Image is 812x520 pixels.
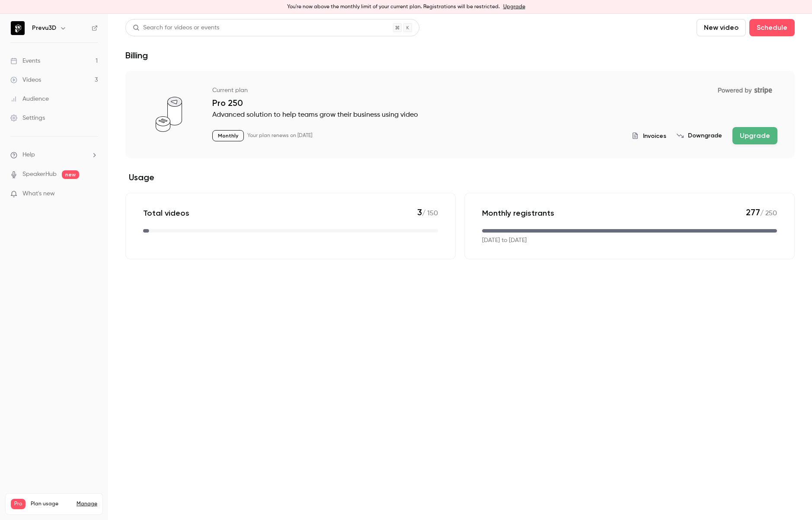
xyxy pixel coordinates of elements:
span: Pro [11,499,26,509]
div: Videos [10,76,41,84]
h6: Prevu3D [32,24,56,32]
div: Search for videos or events [133,23,219,32]
a: Upgrade [503,3,525,10]
h1: Billing [125,50,148,61]
div: Audience [10,95,49,103]
button: Invoices [632,131,666,140]
p: Current plan [212,86,248,95]
span: 277 [746,207,760,217]
li: help-dropdown-opener [10,150,98,160]
span: new [62,170,79,179]
a: SpeakerHub [22,170,57,179]
p: [DATE] to [DATE] [482,236,527,245]
p: Monthly registrants [482,208,554,218]
h2: Usage [125,172,795,182]
img: Prevu3D [11,21,25,35]
p: / 250 [746,207,777,219]
p: Monthly [212,130,244,141]
button: New video [697,19,746,36]
button: Downgrade [677,131,722,140]
span: Help [22,150,35,160]
span: 3 [417,207,422,217]
div: Settings [10,114,45,122]
p: Total videos [143,208,189,218]
span: Invoices [643,131,666,140]
iframe: Noticeable Trigger [87,190,98,198]
p: Your plan renews on [DATE] [247,132,312,139]
span: What's new [22,189,55,198]
section: billing [125,71,795,259]
a: Manage [77,501,97,507]
button: Upgrade [732,127,777,144]
p: / 150 [417,207,438,219]
button: Schedule [749,19,795,36]
span: Plan usage [31,501,71,507]
p: Advanced solution to help teams grow their business using video [212,110,777,120]
p: Pro 250 [212,98,777,108]
div: Events [10,57,40,65]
